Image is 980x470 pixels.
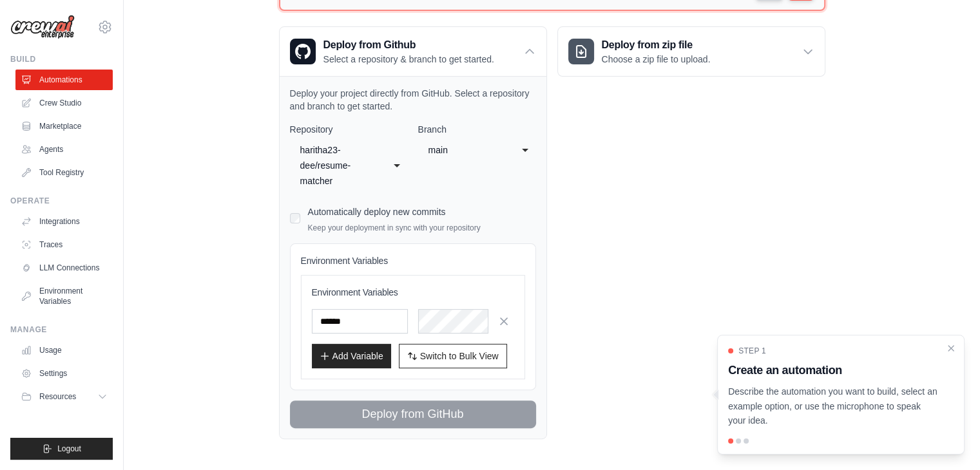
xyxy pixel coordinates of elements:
[916,408,980,470] iframe: Chat Widget
[301,254,525,267] h4: Environment Variables
[15,70,113,90] a: Automations
[312,286,514,299] h3: Environment Variables
[15,93,113,113] a: Crew Studio
[15,139,113,160] a: Agents
[300,142,372,189] div: haritha23-dee/resume-matcher
[15,386,113,407] button: Resources
[290,87,536,113] p: Deploy your project directly from GitHub. Select a repository and branch to get started.
[312,344,391,368] button: Add Variable
[602,37,711,53] h3: Deploy from zip file
[946,343,956,353] button: Close walkthrough
[602,53,711,66] p: Choose a zip file to upload.
[323,53,494,66] p: Select a repository & branch to get started.
[428,142,500,158] div: main
[738,346,766,356] span: Step 1
[10,438,113,460] button: Logout
[15,258,113,278] a: LLM Connections
[399,344,507,368] button: Switch to Bulk View
[15,162,113,183] a: Tool Registry
[15,363,113,384] a: Settings
[10,324,113,335] div: Manage
[323,37,494,53] h3: Deploy from Github
[15,281,113,312] a: Environment Variables
[308,223,481,233] p: Keep your deployment in sync with your repository
[728,384,938,428] p: Describe the automation you want to build, select an example option, or use the microphone to spe...
[290,400,536,428] button: Deploy from GitHub
[420,350,499,362] span: Switch to Bulk View
[39,391,76,402] span: Resources
[15,211,113,232] a: Integrations
[15,340,113,361] a: Usage
[418,123,536,136] label: Branch
[10,196,113,206] div: Operate
[15,234,113,255] a: Traces
[308,207,446,217] label: Automatically deploy new commits
[10,54,113,64] div: Build
[728,361,938,379] h3: Create an automation
[10,15,75,39] img: Logo
[290,123,408,136] label: Repository
[15,116,113,136] a: Marketplace
[57,444,81,454] span: Logout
